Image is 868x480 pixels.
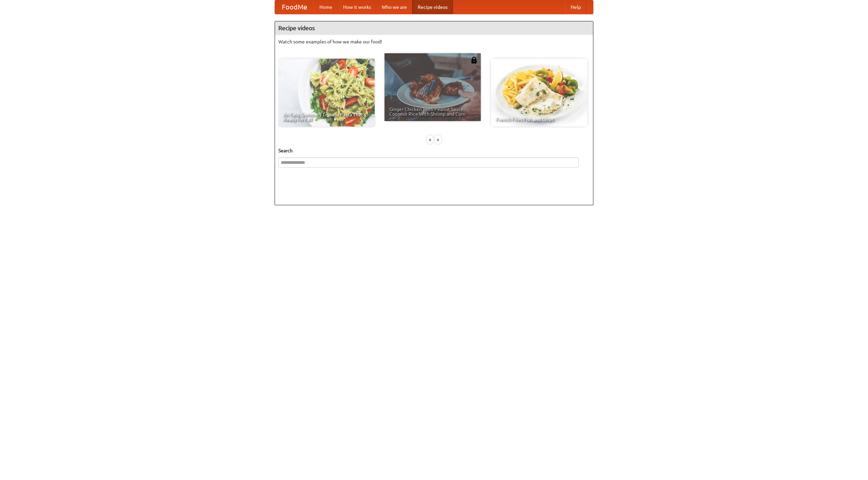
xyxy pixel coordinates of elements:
[427,135,433,144] div: «
[412,0,453,14] a: Recipe videos
[471,57,477,63] img: 483408.png
[278,38,590,45] p: Watch some examples of how we make our food!
[338,0,376,14] a: How it works
[275,21,593,35] h4: Recipe videos
[314,0,338,14] a: Home
[491,59,587,127] a: French Fries Fish and Chips
[496,117,583,122] span: French Fries Fish and Chips
[435,135,441,144] div: »
[376,0,412,14] a: Who we are
[283,112,370,122] span: An Easy, Summery Tomato Pasta That's Ready for Fall
[275,0,314,14] a: FoodMe
[278,59,375,127] a: An Easy, Summery Tomato Pasta That's Ready for Fall
[278,147,590,154] h5: Search
[565,0,586,14] a: Help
